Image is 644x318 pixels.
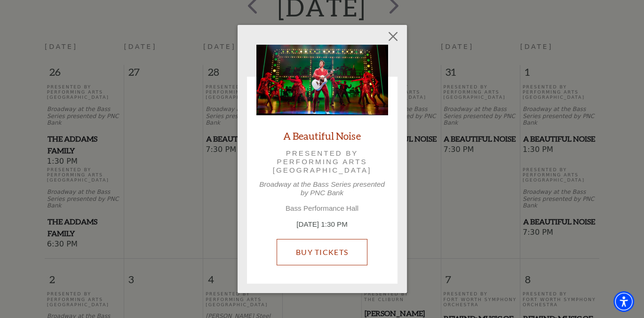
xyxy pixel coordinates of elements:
p: Broadway at the Bass Series presented by PNC Bank [256,180,388,197]
button: Close [384,27,402,45]
a: A Beautiful Noise [283,129,361,142]
p: [DATE] 1:30 PM [256,219,388,230]
p: Bass Performance Hall [256,204,388,213]
img: A Beautiful Noise [256,45,388,115]
p: Presented by Performing Arts [GEOGRAPHIC_DATA] [270,149,375,175]
div: Accessibility Menu [613,291,634,312]
a: Buy Tickets [277,239,367,265]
